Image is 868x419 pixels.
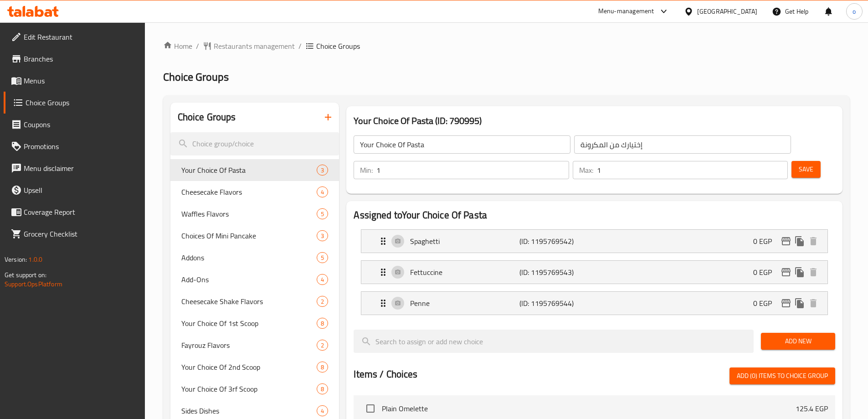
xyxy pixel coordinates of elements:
a: Grocery Checklist [4,223,145,245]
button: duplicate [793,234,806,248]
button: Save [791,161,821,178]
p: 125.4 EGP [796,403,828,414]
span: Fayrouz Flavors [181,340,317,351]
span: Waffles Flavors [181,208,317,219]
input: search [170,132,339,155]
a: Upsell [4,179,145,201]
div: Choices [317,318,328,329]
span: Your Choice Of Pasta [181,165,317,176]
a: Branches [4,48,145,70]
button: edit [779,234,793,248]
span: 1.0.0 [28,253,42,265]
span: 8 [317,385,328,393]
span: 3 [317,166,328,175]
span: Addons [181,252,317,263]
input: search [354,330,754,353]
span: Add (0) items to choice group [737,370,828,382]
span: Save [799,164,813,175]
span: 2 [317,297,328,306]
a: Coupons [4,114,145,135]
li: / [298,41,302,52]
div: Your Choice Of 3rf Scoop8 [170,378,339,400]
span: 8 [317,363,328,372]
h2: Items / Choices [354,367,417,381]
span: 4 [317,407,328,415]
button: duplicate [793,296,806,310]
div: Waffles Flavors5 [170,203,339,225]
span: Your Choice Of 3rf Scoop [181,383,317,394]
div: Choices [317,208,328,219]
span: Sides Dishes [181,405,317,416]
div: Choices [317,296,328,307]
div: Choices [317,340,328,351]
div: Addons5 [170,247,339,269]
span: Add-Ons [181,274,317,285]
a: Menus [4,70,145,92]
span: o [853,6,856,16]
p: Min: [360,165,373,176]
span: Cheesecake Flavors [181,186,317,197]
button: delete [806,265,820,279]
p: 0 EGP [753,298,779,309]
a: Edit Restaurant [4,26,145,48]
div: Choices [317,383,328,394]
p: Spaghetti [410,236,519,247]
div: Choices [317,230,328,241]
div: Your Choice Of 2nd Scoop8 [170,356,339,378]
a: Promotions [4,135,145,157]
h2: Choice Groups [178,110,236,124]
p: (ID: 1195769544) [519,298,592,309]
span: Choices Of Mini Pancake [181,230,317,241]
li: / [196,41,199,52]
span: Branches [24,53,138,64]
div: Choices [317,165,328,176]
div: Add-Ons4 [170,269,339,290]
div: Expand [361,261,827,284]
p: (ID: 1195769543) [519,267,592,278]
span: Add New [768,336,828,347]
div: Choices [317,252,328,263]
a: Choice Groups [4,92,145,114]
span: Edit Restaurant [24,31,138,42]
span: Choice Groups [316,41,360,52]
span: Restaurants management [214,41,295,52]
span: Select choice [361,399,380,418]
nav: breadcrumb [163,41,850,52]
p: 0 EGP [753,236,779,247]
span: Choice Groups [163,67,229,87]
div: Choices [317,405,328,416]
button: Add (0) items to choice group [729,367,835,384]
div: Your Choice Of Pasta3 [170,159,339,181]
div: Choices [317,362,328,372]
p: 0 EGP [753,267,779,278]
button: delete [806,234,820,248]
span: Your Choice Of 2nd Scoop [181,362,317,372]
button: Add New [761,333,835,350]
span: 5 [317,210,328,218]
span: 4 [317,275,328,284]
a: Coverage Report [4,201,145,223]
div: Menu-management [598,6,654,17]
h2: Assigned to Your Choice Of Pasta [354,208,835,222]
span: 8 [317,319,328,328]
div: Choices Of Mini Pancake3 [170,225,339,247]
button: edit [779,296,793,310]
span: 2 [317,341,328,350]
button: delete [806,296,820,310]
a: Restaurants management [203,41,295,52]
p: Fettuccine [410,267,519,278]
span: Coupons [24,119,138,130]
p: Penne [410,298,519,309]
span: Menus [24,75,138,86]
div: Choices [317,274,328,285]
p: Max: [579,165,593,176]
button: duplicate [793,265,806,279]
h3: Your Choice Of Pasta (ID: 790995) [354,114,835,128]
div: Choices [317,186,328,197]
button: edit [779,265,793,279]
div: Cheesecake Flavors4 [170,181,339,203]
span: Menu disclaimer [24,163,138,174]
li: Expand [354,226,835,257]
span: Grocery Checklist [24,228,138,239]
span: Version: [5,253,27,265]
